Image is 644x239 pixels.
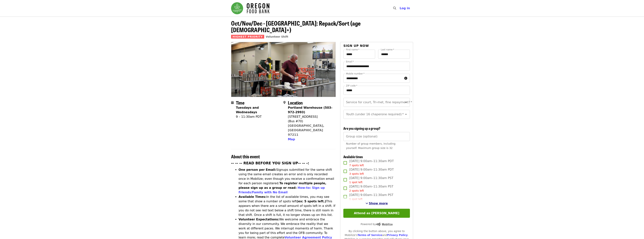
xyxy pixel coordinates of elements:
input: Search [398,4,401,13]
a: How-to: Sign up Friends/Family with No Email [239,186,325,194]
a: Volunteer Shift [266,35,288,38]
span: [DATE] 9:00am–11:30am PDT [349,167,394,176]
span: 3 spots left [349,172,364,175]
strong: Volunteer Expectations: [239,218,279,221]
input: Mobile number [343,74,403,83]
div: 9 – 11:30am PDT [236,115,280,119]
i: circle-info icon [404,77,407,80]
span: Location [288,99,303,106]
input: ZIP code [343,86,410,95]
span: 1 spot left [349,181,363,184]
input: First name [343,50,375,59]
label: Email [346,61,354,63]
li: In the list of available times, you may see some that show a number of spots left This appears wh... [239,195,336,217]
span: Oct/Nov/Dec - [GEOGRAPHIC_DATA]: Repack/Sort (age [DEMOGRAPHIC_DATA]+) [231,19,361,34]
input: Last name [378,50,410,59]
span: Time [236,99,244,106]
label: First name [346,49,360,51]
img: Oct/Nov/Dec - Portland: Repack/Sort (age 16+) organized by Oregon Food Bank [231,42,336,97]
span: 7 spots left [349,164,364,167]
span: Highest Priority [231,35,264,39]
span: [DATE] 9:00am–11:30am PST [349,184,393,193]
label: Mobile number [346,73,364,75]
span: 1 spot left [349,198,363,201]
strong: -- -- -- READ BEFORE YOU SIGN UP-- -- -: [231,161,309,165]
span: Show more [369,202,388,205]
span: Map [288,137,295,141]
label: Last name [381,49,394,51]
div: (Bus #70) [288,119,333,124]
img: Powered by Mobilize [376,223,393,226]
button: Open [403,100,409,105]
a: [GEOGRAPHIC_DATA], [GEOGRAPHIC_DATA] 97211 [288,124,324,137]
div: [STREET_ADDRESS] [288,115,333,119]
span: [DATE] 9:00am–11:30am PST [349,176,393,184]
span: Log in [400,6,410,10]
li: Signups submitted for the same shift using the same email creates an error and is only recorded o... [239,168,336,195]
strong: One person per Email: [239,168,276,171]
button: Attend as [PERSON_NAME] [343,209,410,218]
img: Oregon Food Bank - Home [231,2,269,14]
span: [DATE] 9:00am–11:30am PDT [349,159,394,167]
a: Terms of Service [357,234,382,237]
i: search icon [393,6,396,10]
strong: Tuesdays and Wednesdays [236,106,259,114]
strong: (ex: 5 spots left.) [297,200,326,203]
button: Log in [397,5,413,12]
strong: Available Times: [239,195,266,199]
span: Are you signing up a group? [343,126,380,131]
span: About this event [231,153,260,160]
i: map-marker-alt icon [283,101,286,104]
strong: Portland Warehouse (503-972-2993) [288,106,332,114]
button: See more timeslots [366,201,388,206]
a: Privacy Policy [387,234,408,237]
input: Email [343,62,410,71]
span: Powered by [361,223,393,226]
i: calendar icon [231,101,234,104]
button: Open [403,112,409,117]
strong: To register multiple people, please sign up as a group or read: [239,181,326,190]
span: Number of group members, including yourself. Maximum group size is 32 [346,142,395,149]
label: ZIP code [346,85,357,87]
input: [object Object] [343,132,410,141]
span: Sign up now [343,44,369,48]
span: 2 spots left [349,189,364,192]
span: [DATE] 9:00am–11:30am PST [349,193,393,201]
span: Available times [343,154,363,159]
button: Map [288,137,295,142]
